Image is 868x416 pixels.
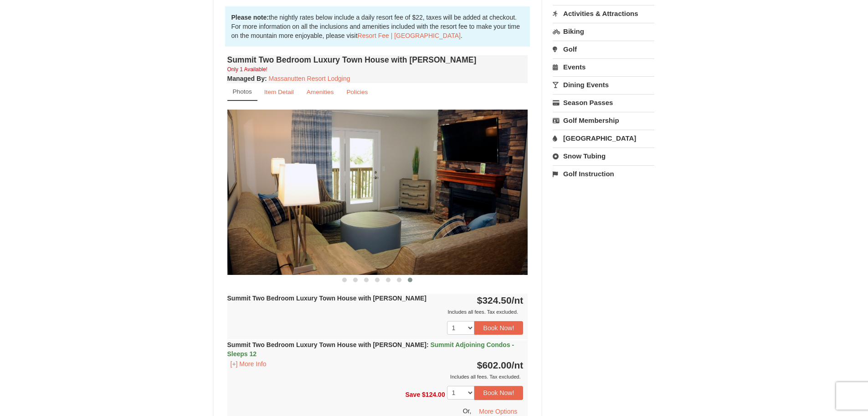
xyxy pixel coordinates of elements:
[426,341,429,348] span: :
[227,359,270,369] button: [+] More Info
[474,321,524,335] button: Book Now!
[227,341,514,358] strong: Summit Two Bedroom Luxury Town House with [PERSON_NAME]
[512,295,524,305] span: /nt
[233,88,252,95] small: Photos
[340,83,374,101] a: Policies
[553,165,654,182] a: Golf Instruction
[227,295,426,302] strong: Summit Two Bedroom Luxury Town House with [PERSON_NAME]
[477,360,512,370] span: $602.00
[553,23,654,40] a: Biking
[227,110,528,274] img: 18876286-209-a0fa8fad.png
[227,75,265,82] span: Managed By
[553,58,654,75] a: Events
[225,6,530,47] div: the nightly rates below include a daily resort fee of $22, taxes will be added at checkout. For m...
[553,112,654,129] a: Golf Membership
[346,89,368,95] small: Policies
[264,89,294,95] small: Item Detail
[553,94,654,111] a: Season Passes
[227,55,528,64] h4: Summit Two Bedroom Luxury Town House with [PERSON_NAME]
[553,76,654,93] a: Dining Events
[474,386,524,400] button: Book Now!
[422,391,445,398] span: $124.00
[463,407,472,414] span: Or,
[227,372,524,381] div: Includes all fees. Tax excluded.
[553,5,654,22] a: Activities & Attractions
[512,360,524,370] span: /nt
[477,295,524,305] strong: $324.50
[307,89,334,95] small: Amenities
[227,83,257,101] a: Photos
[553,147,654,164] a: Snow Tubing
[358,32,461,39] a: Resort Fee | [GEOGRAPHIC_DATA]
[227,66,267,73] small: Only 1 Available!
[301,83,340,101] a: Amenities
[227,75,267,82] strong: :
[227,307,524,316] div: Includes all fees. Tax excluded.
[269,75,350,82] a: Massanutten Resort Lodging
[553,130,654,147] a: [GEOGRAPHIC_DATA]
[405,391,420,398] span: Save
[231,14,269,21] strong: Please note:
[258,83,300,101] a: Item Detail
[553,41,654,58] a: Golf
